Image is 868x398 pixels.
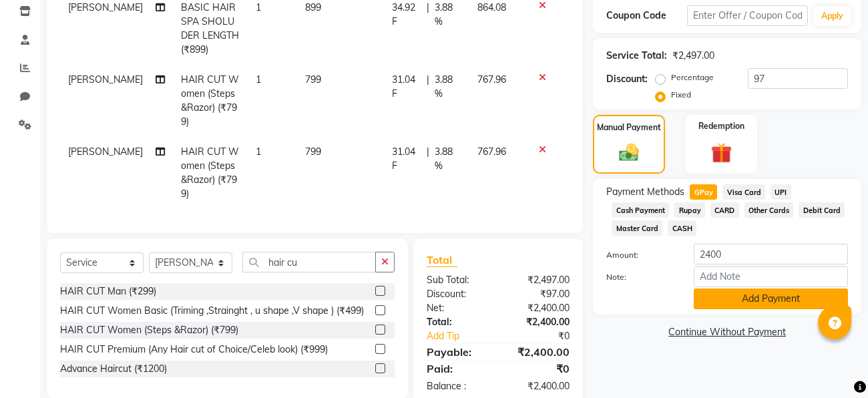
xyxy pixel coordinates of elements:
[498,315,580,329] div: ₹2,400.00
[181,146,239,200] span: HAIR CUT Women (Steps &Razor) (₹799)
[427,73,429,101] span: |
[498,287,580,301] div: ₹97.00
[704,140,738,166] img: _gift.svg
[799,202,845,218] span: Debit Card
[417,315,498,329] div: Total:
[687,5,808,26] input: Enter Offer / Coupon Code
[690,184,717,200] span: GPay
[671,71,714,83] label: Percentage
[477,73,506,85] span: 767.96
[256,146,261,158] span: 1
[427,145,429,173] span: |
[68,146,143,158] span: [PERSON_NAME]
[612,202,669,218] span: Cash Payment
[417,344,498,360] div: Payable:
[392,73,421,101] span: 31.04 F
[596,249,684,261] label: Amount:
[392,1,421,29] span: 34.92 F
[435,145,461,173] span: 3.88 %
[60,362,167,376] div: Advance Haircut (₹1200)
[596,271,684,283] label: Note:
[417,329,512,343] a: Add Tip
[181,73,239,128] span: HAIR CUT Women (Steps &Razor) (₹799)
[613,142,645,164] img: _cash.svg
[256,73,261,85] span: 1
[771,184,791,200] span: UPI
[181,1,239,55] span: BASIC HAIR SPA SHOLUDER LENGTH (₹899)
[674,202,705,218] span: Rupay
[417,379,498,393] div: Balance :
[498,344,580,360] div: ₹2,400.00
[242,252,376,272] input: Search or Scan
[60,343,328,357] div: HAIR CUT Premium (Any Hair cut of Choice/Celeb look) (₹999)
[597,122,661,134] label: Manual Payment
[498,301,580,315] div: ₹2,400.00
[392,145,421,173] span: 31.04 F
[60,284,156,298] div: HAIR CUT Man (₹299)
[417,273,498,287] div: Sub Total:
[596,325,859,339] a: Continue Without Payment
[417,301,498,315] div: Net:
[427,253,457,267] span: Total
[694,244,848,264] input: Amount
[498,273,580,287] div: ₹2,497.00
[710,202,739,218] span: CARD
[68,73,143,85] span: [PERSON_NAME]
[498,361,580,377] div: ₹0
[671,89,691,101] label: Fixed
[477,1,506,13] span: 864.08
[435,73,461,101] span: 3.88 %
[606,72,648,86] div: Discount:
[60,304,364,318] div: HAIR CUT Women Basic (Triming ,Strainght , u shape ,V shape ) (₹499)
[606,49,667,63] div: Service Total:
[672,49,714,63] div: ₹2,497.00
[744,202,794,218] span: Other Cards
[722,184,765,200] span: Visa Card
[305,1,321,13] span: 899
[694,288,848,309] button: Add Payment
[694,266,848,287] input: Add Note
[60,323,238,337] div: HAIR CUT Women (Steps &Razor) (₹799)
[606,9,687,23] div: Coupon Code
[256,1,261,13] span: 1
[427,1,429,29] span: |
[606,185,684,199] span: Payment Methods
[511,329,580,343] div: ₹0
[305,146,321,158] span: 799
[668,220,696,236] span: CASH
[498,379,580,393] div: ₹2,400.00
[612,220,662,236] span: Master Card
[477,146,506,158] span: 767.96
[813,6,851,26] button: Apply
[305,73,321,85] span: 799
[417,361,498,377] div: Paid:
[417,287,498,301] div: Discount:
[435,1,461,29] span: 3.88 %
[698,120,744,132] label: Redemption
[68,1,143,13] span: [PERSON_NAME]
